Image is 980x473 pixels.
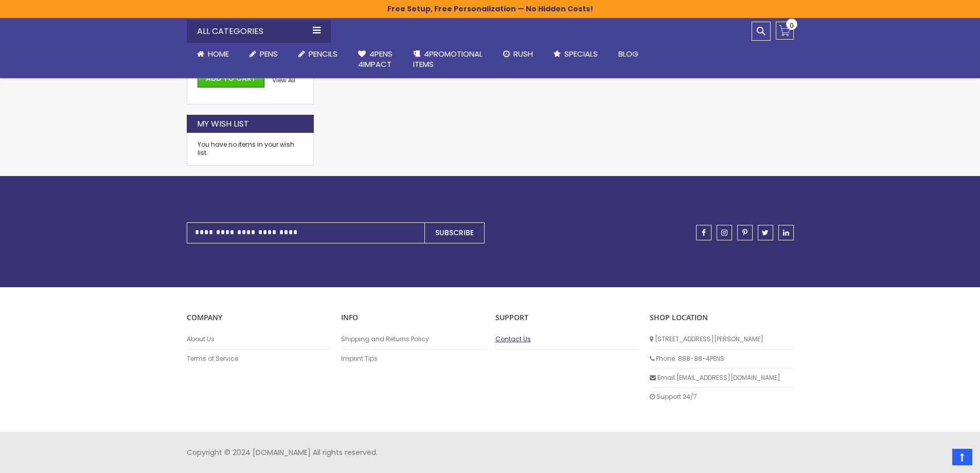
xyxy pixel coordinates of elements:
button: Add to Cart [198,69,264,87]
li: [STREET_ADDRESS][PERSON_NAME] [650,330,794,349]
li: Support 24/7 [650,388,794,406]
div: All Categories [187,20,331,43]
strong: My Wish List [197,118,249,130]
a: Shipping and Returns Policy [341,335,485,343]
span: 4PROMOTIONAL ITEMS [413,48,483,69]
span: Rush [513,48,533,59]
a: pinterest [737,225,753,240]
a: Rush [493,43,543,65]
a: About Us [187,335,331,343]
li: Phone: 888-88-4PENS [650,349,794,369]
p: COMPANY [187,313,331,323]
a: Imprint Tips [341,355,485,363]
a: Home [187,43,239,65]
p: INFO [341,313,485,323]
span: Blog [618,48,638,59]
a: 4PROMOTIONALITEMS [403,43,493,76]
span: linkedin [783,229,789,236]
a: 0 [776,22,794,40]
span: Add to Cart [206,73,256,83]
a: linkedin [778,225,794,240]
a: Terms of Service [187,355,331,363]
span: Specials [564,48,598,59]
span: Subscribe [435,227,474,238]
li: Email: [EMAIL_ADDRESS][DOMAIN_NAME] [650,369,794,388]
span: 0 [790,21,794,30]
span: pinterest [742,229,747,236]
a: twitter [758,225,773,240]
span: twitter [762,229,769,236]
a: Pencils [288,43,348,65]
span: instagram [721,229,727,236]
button: Subscribe [424,222,485,243]
span: facebook [702,229,706,236]
span: Home [208,48,229,59]
a: instagram [717,225,732,240]
a: 4Pens4impact [348,43,403,76]
div: You have no items in your wish list. [198,141,304,157]
span: Pencils [309,48,337,59]
span: 4Pens 4impact [358,48,393,69]
a: Blog [608,43,649,65]
span: Copyright © 2024 [DOMAIN_NAME] All rights reserved. [187,447,378,458]
a: Specials [543,43,608,65]
a: Top [952,449,972,465]
p: Support [495,313,639,323]
p: SHOP LOCATION [650,313,794,323]
span: Pens [260,48,278,59]
a: View All [272,76,295,84]
a: Pens [239,43,288,65]
a: Contact Us [495,335,639,343]
a: facebook [696,225,711,240]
